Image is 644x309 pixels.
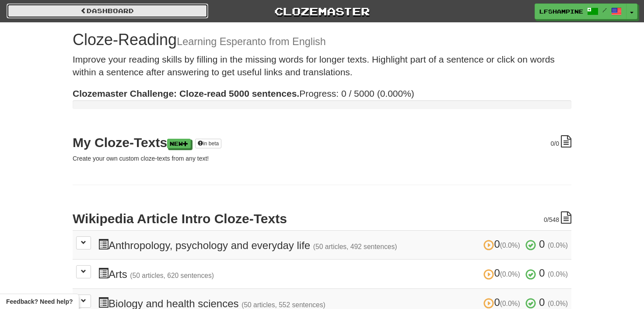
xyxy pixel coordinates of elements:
small: (0.0%) [548,242,568,249]
span: 0 [544,216,547,223]
small: (0.0%) [500,242,520,249]
small: (0.0%) [500,270,520,278]
span: lfshampine [539,7,583,15]
h3: Arts [98,267,568,280]
span: / [602,7,607,13]
a: in beta [195,139,221,148]
span: 0 [483,238,523,250]
span: Progress: 0 / 5000 (0.000%) [73,88,414,98]
h1: Cloze-Reading [73,31,571,49]
small: (0.0%) [548,270,568,278]
small: (50 articles, 492 sentences) [313,243,397,250]
p: Create your own custom cloze-texts from any text! [73,154,571,163]
a: lfshampine / [535,4,626,19]
span: 0 [483,267,523,279]
small: (50 articles, 552 sentences) [241,301,325,309]
small: Learning Esperanto from English [177,36,326,47]
span: 0 [483,296,523,308]
span: 0 [539,296,545,308]
p: Improve your reading skills by filling in the missing words for longer texts. Highlight part of a... [73,53,571,79]
a: Dashboard [7,4,208,18]
small: (50 articles, 620 sentences) [130,272,214,279]
h2: Wikipedia Article Intro Cloze-Texts [73,211,571,226]
a: New [167,139,191,148]
div: /0 [551,135,571,148]
span: 0 [539,267,545,279]
h2: My Cloze-Texts [73,135,571,150]
small: (0.0%) [548,300,568,307]
div: /548 [544,211,571,224]
small: (0.0%) [500,300,520,307]
span: Open feedback widget [6,297,73,306]
strong: Clozemaster Challenge: Cloze-read 5000 sentences. [73,88,299,98]
span: 0 [539,238,545,250]
span: 0 [551,140,554,147]
h3: Anthropology, psychology and everyday life [98,239,568,251]
a: Clozemaster [221,4,423,19]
